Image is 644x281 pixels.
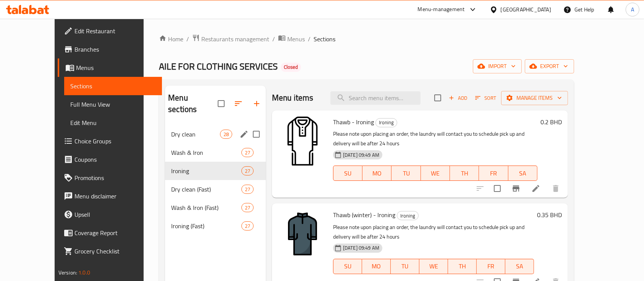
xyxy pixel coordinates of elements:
h2: Menu items [272,92,314,104]
span: Choice Groups [74,136,156,146]
span: 27 [242,223,253,230]
a: Sections [64,77,162,95]
span: export [531,62,568,71]
span: Ironing (Fast) [171,221,241,231]
span: Menus [76,63,156,72]
button: SU [333,259,362,274]
span: TH [453,168,476,179]
div: Closed [281,63,301,72]
button: import [473,59,522,73]
span: 27 [242,186,253,193]
span: 27 [242,149,253,156]
a: Edit menu item [531,184,540,193]
div: items [241,148,254,157]
span: [DATE] 09:49 AM [340,151,382,159]
h6: 0.35 BHD [537,210,562,220]
a: Home [159,34,183,44]
span: Sort [475,94,496,102]
a: Coverage Report [58,224,162,242]
button: Manage items [501,91,568,105]
div: items [241,185,254,194]
div: [GEOGRAPHIC_DATA] [501,5,551,14]
a: Full Menu View [64,95,162,114]
span: WE [424,168,447,179]
span: Add [448,94,468,102]
div: items [241,221,254,231]
a: Choice Groups [58,132,162,150]
span: 27 [242,167,253,175]
div: Dry clean28edit [165,125,266,143]
span: Thawb (winter) - Ironing [333,209,395,221]
div: Wash & Iron27 [165,143,266,162]
h2: Menu sections [168,92,218,115]
span: Restaurants management [201,34,269,44]
span: SU [337,261,359,272]
button: TH [450,166,479,181]
span: Wash & Iron [171,148,241,157]
a: Menus [58,58,162,77]
span: Edit Restaurant [74,26,156,36]
button: MO [362,259,391,274]
a: Menu disclaimer [58,187,162,205]
li: / [186,34,189,44]
span: Ironing [397,211,418,220]
div: Ironing (Fast)27 [165,217,266,235]
span: TU [395,168,417,179]
nav: Menu sections [165,122,266,238]
a: Promotions [58,169,162,187]
div: Dry clean (Fast)27 [165,180,266,198]
span: SU [337,168,359,179]
span: AILE FOR CLOTHING SERVICES [159,58,278,75]
span: Dry clean (Fast) [171,185,241,194]
button: Sort [473,92,498,104]
button: FR [477,259,505,274]
div: Menu-management [418,5,465,14]
button: export [525,59,574,73]
input: search [330,91,421,105]
a: Branches [58,40,162,58]
a: Upsell [58,205,162,224]
p: Please note upon placing an order, the laundry will contact you to schedule pick up and delivery ... [333,129,537,148]
span: FR [480,261,502,272]
span: Menu disclaimer [74,192,156,201]
nav: breadcrumb [159,34,574,44]
span: Dry clean [171,130,220,139]
span: Ironing [171,166,241,175]
button: Add [446,92,470,104]
a: Grocery Checklist [58,242,162,260]
span: Add item [446,92,470,104]
span: Coverage Report [74,228,156,237]
span: Sort items [470,92,501,104]
span: Sort sections [229,94,248,113]
span: Select to update [489,180,505,197]
button: TU [392,166,421,181]
button: Add section [248,94,266,113]
span: import [479,62,516,71]
div: Ironing27 [165,162,266,180]
p: Please note upon placing an order, the laundry will contact you to schedule pick up and delivery ... [333,223,534,242]
span: A [631,5,634,14]
a: Coupons [58,150,162,169]
button: MO [362,166,392,181]
button: TU [391,259,419,274]
div: items [220,130,232,139]
span: Coupons [74,155,156,164]
span: TH [451,261,474,272]
h6: 0.2 BHD [540,117,562,127]
span: Sections [314,34,335,44]
span: Manage items [507,93,562,103]
span: 27 [242,204,253,211]
span: Closed [281,64,301,70]
span: Select all sections [213,96,229,112]
span: Edit Menu [70,118,156,127]
span: 1.0.0 [78,268,90,278]
span: Version: [58,268,77,278]
img: Thawb (winter) - Ironing [278,210,327,258]
span: Select section [430,90,446,106]
div: Ironing [397,211,419,220]
span: MO [366,168,388,179]
li: / [308,34,311,44]
img: Thawb - Ironing [278,117,327,166]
